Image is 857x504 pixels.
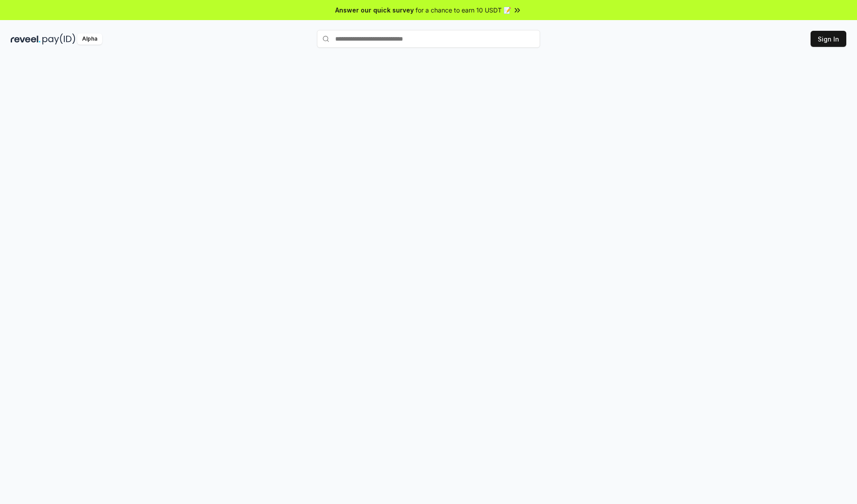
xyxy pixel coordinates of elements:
button: Sign In [811,31,846,47]
img: reveel_dark [11,33,41,45]
img: pay_id [42,33,75,45]
span: for a chance to earn 10 USDT 📝 [416,5,511,15]
div: Alpha [77,33,102,45]
span: Answer our quick survey [335,5,414,15]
